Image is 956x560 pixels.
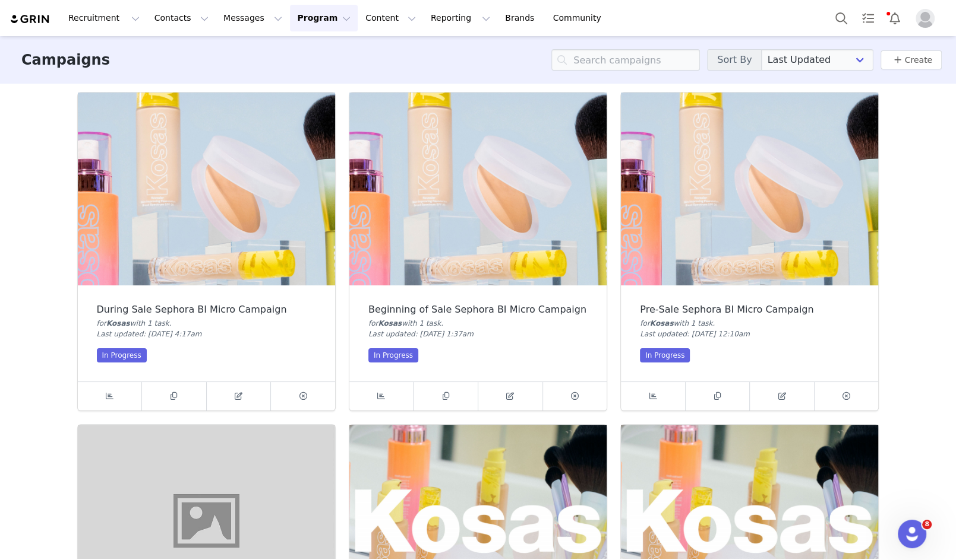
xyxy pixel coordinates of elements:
a: Tasks [855,5,881,31]
iframe: Intercom live chat [898,520,926,548]
div: In Progress [97,348,147,362]
div: for with 1 task . [368,318,588,329]
div: Last updated: [DATE] 1:37am [368,329,588,339]
div: Last updated: [DATE] 12:10am [640,329,859,339]
span: Kosas [650,319,674,327]
img: During Sale Sephora BI Micro Campaign [78,93,335,285]
a: Brands [498,5,545,31]
button: Program [290,5,358,31]
span: Kosas [378,319,402,327]
img: placeholder-profile.jpg [916,9,935,28]
div: for with 1 task . [97,318,316,329]
a: Create [890,53,932,67]
div: Pre-Sale Sephora BI Micro Campaign [640,304,859,315]
div: In Progress [368,348,418,362]
div: Beginning of Sale Sephora BI Micro Campaign [368,304,588,315]
button: Content [358,5,423,31]
a: Community [546,5,614,31]
span: 8 [922,520,932,529]
div: for with 1 task . [640,318,859,329]
button: Create [881,50,942,69]
img: grin logo [10,14,51,25]
button: Recruitment [61,5,147,31]
img: Beginning of Sale Sephora BI Micro Campaign [349,93,607,285]
h3: Campaigns [21,49,110,71]
input: Search campaigns [551,49,700,71]
button: Reporting [424,5,497,31]
button: Profile [908,9,946,28]
button: Contacts [147,5,216,31]
div: In Progress [640,348,690,362]
div: Last updated: [DATE] 4:17am [97,329,316,339]
span: Kosas [106,319,130,327]
button: Messages [216,5,289,31]
img: Pre-Sale Sephora BI Micro Campaign [621,93,878,285]
div: During Sale Sephora BI Micro Campaign [97,304,316,315]
button: Search [828,5,854,31]
button: Notifications [882,5,908,31]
